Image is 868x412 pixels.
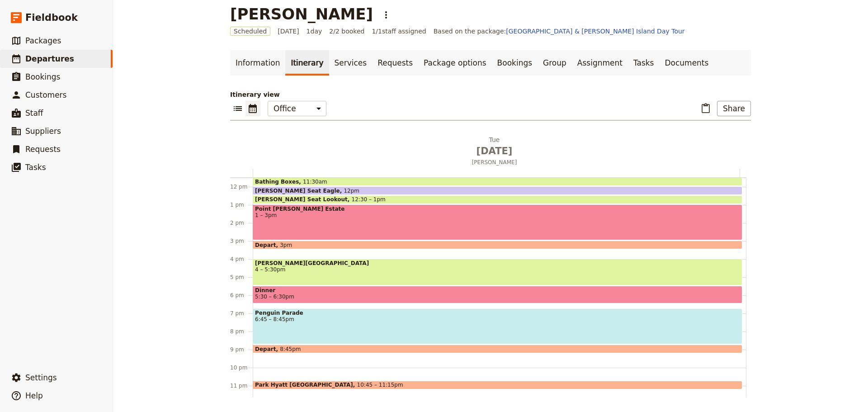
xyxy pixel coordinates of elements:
span: [DATE] [278,27,299,36]
span: 12:30 – 1pm [352,196,386,203]
div: [PERSON_NAME][GEOGRAPHIC_DATA]4 – 5:30pm [253,259,742,285]
div: 9 pm [230,346,253,353]
div: 8 pm [230,328,253,335]
span: [PERSON_NAME] Seat Eagle [255,188,344,194]
span: 1 day [307,27,322,36]
div: 6 pm [230,292,253,299]
span: Help [25,391,43,400]
span: 5:30 – 6:30pm [255,294,294,300]
span: [DATE] [256,144,732,158]
div: Depart8:45pm [253,345,742,353]
div: 5 pm [230,274,253,281]
span: Suppliers [25,127,61,136]
a: Documents [659,50,714,76]
a: Itinerary [285,50,329,76]
h2: Tue [256,135,732,158]
span: [PERSON_NAME] Seat Lookout [255,196,352,203]
span: [PERSON_NAME][GEOGRAPHIC_DATA] [255,260,740,266]
a: Tasks [628,50,660,76]
div: Depart3pm [253,241,742,249]
a: Package options [418,50,491,76]
button: List view [230,101,245,116]
span: Fieldbook [25,11,78,24]
span: 12pm [344,188,359,194]
span: Requests [25,145,61,154]
button: Share [717,101,751,116]
span: Based on the package: [434,27,685,36]
div: Dinner5:30 – 6:30pm [253,286,742,303]
div: 12 pm [230,183,253,190]
p: Itinerary view [230,90,751,99]
div: Penguin Parade6:45 – 8:45pm [253,308,742,344]
span: Departures [25,54,74,63]
span: 2/2 booked [329,27,364,36]
span: Point [PERSON_NAME] Estate [255,206,740,212]
span: Bookings [25,72,60,81]
span: 1 / 1 staff assigned [372,27,426,36]
span: Packages [25,36,61,45]
a: Bookings [492,50,538,76]
a: Assignment [572,50,628,76]
button: Calendar view [245,101,260,116]
span: 6:45 – 8:45pm [255,316,740,322]
div: 10 pm [230,364,253,371]
a: Requests [372,50,418,76]
span: Scheduled [230,27,270,36]
span: Staff [25,109,43,118]
span: Bathing Boxes [255,179,303,185]
div: 3 pm [230,237,253,245]
div: [PERSON_NAME] Seat Lookout12:30 – 1pm [253,195,742,204]
button: Actions [378,7,394,23]
div: 1 pm [230,201,253,208]
span: 1 – 3pm [255,212,740,218]
h1: [PERSON_NAME] [230,5,373,23]
div: 2 pm [230,219,253,227]
span: Settings [25,373,57,382]
span: 3pm [280,242,292,248]
button: Tue [DATE][PERSON_NAME] [253,135,740,169]
a: Group [538,50,572,76]
div: Bathing Boxes11:30am [253,177,742,186]
div: 11 pm [230,382,253,389]
a: Information [230,50,285,76]
a: [GEOGRAPHIC_DATA] & [PERSON_NAME] Island Day Tour [506,28,684,35]
span: 8:45pm [280,346,301,352]
span: Park Hyatt [GEOGRAPHIC_DATA] [255,382,357,388]
button: Paste itinerary item [698,101,713,116]
div: [PERSON_NAME] Seat Eagle12pm [253,186,742,195]
span: 10:45 – 11:15pm [357,382,403,388]
span: Depart [255,346,280,352]
span: [PERSON_NAME] [253,159,736,166]
a: Services [329,50,373,76]
div: 7 pm [230,310,253,317]
span: Dinner [255,287,740,294]
span: 11:30am [303,179,327,185]
div: 4 pm [230,256,253,263]
span: Depart [255,242,280,248]
span: Tasks [25,163,46,172]
span: 4 – 5:30pm [255,266,740,273]
span: Customers [25,90,66,99]
div: Point [PERSON_NAME] Estate1 – 3pm [253,204,742,240]
span: Penguin Parade [255,310,740,316]
div: Park Hyatt [GEOGRAPHIC_DATA]10:45 – 11:15pm [253,381,742,389]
